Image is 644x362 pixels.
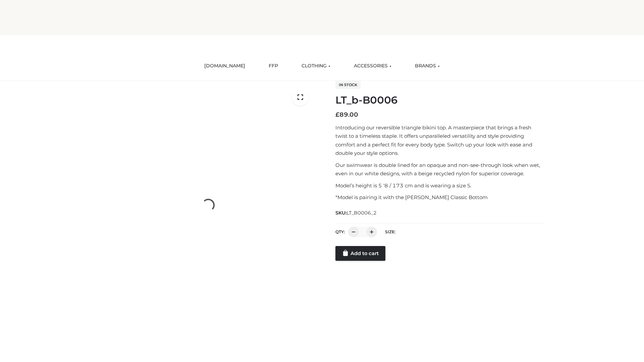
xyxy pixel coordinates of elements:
a: FFP [264,59,283,73]
label: QTY: [335,229,345,234]
span: In stock [335,81,361,89]
span: LT_B0006_2 [346,210,377,216]
p: Introducing our reversible triangle bikini top. A masterpiece that brings a fresh twist to a time... [335,123,544,158]
a: [DOMAIN_NAME] [199,59,250,73]
p: Model’s height is 5 ‘8 / 173 cm and is wearing a size S. [335,181,544,190]
a: Add to cart [335,246,385,261]
label: Size: [385,229,395,234]
a: ACCESSORIES [349,59,396,73]
p: Our swimwear is double lined for an opaque and non-see-through look when wet, even in our white d... [335,161,544,178]
p: *Model is pairing it with the [PERSON_NAME] Classic Bottom [335,193,544,202]
a: CLOTHING [297,59,335,73]
h1: LT_b-B0006 [335,94,544,106]
a: BRANDS [410,59,445,73]
span: SKU: [335,209,377,217]
bdi: 89.00 [335,111,358,118]
span: £ [335,111,339,118]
